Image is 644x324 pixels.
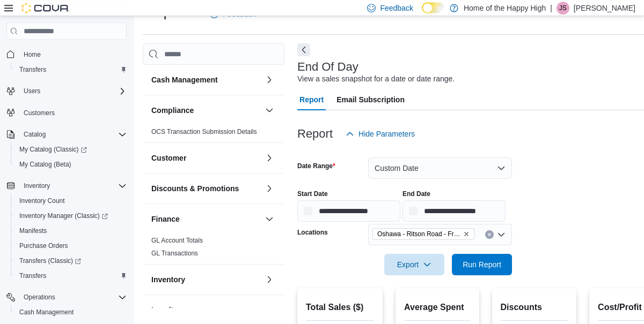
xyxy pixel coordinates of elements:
[297,73,455,85] div: View a sales snapshot for a date or date range.
[263,104,276,117] button: Compliance
[297,200,400,222] input: Press the down key to open a popover containing a calendar.
[15,158,127,171] span: My Catalog (Beta)
[15,194,69,207] a: Inventory Count
[19,145,87,154] span: My Catalog (Classic)
[19,212,108,220] span: Inventory Manager (Classic)
[151,183,239,194] h3: Discounts & Promotions
[422,2,444,13] input: Dark Mode
[19,291,127,304] span: Operations
[19,160,71,169] span: My Catalog (Beta)
[11,253,131,268] a: Transfers (Classic)
[151,237,203,244] a: GL Account Totals
[21,3,70,13] img: Cova
[15,143,127,156] span: My Catalog (Classic)
[19,227,47,235] span: Manifests
[368,157,512,179] button: Custom Date
[11,193,131,208] button: Inventory Count
[297,43,310,56] button: Next
[306,301,374,314] h2: Total Sales ($)
[297,190,328,198] label: Start Date
[263,152,276,164] button: Customer
[15,224,127,237] span: Manifests
[19,242,68,250] span: Purchase Orders
[11,223,131,238] button: Manifests
[24,293,55,302] span: Operations
[297,127,333,140] h3: Report
[151,128,257,135] a: OCS Transaction Submission Details
[263,213,276,225] button: Finance
[19,179,127,192] span: Inventory
[19,257,81,265] span: Transfers (Classic)
[11,62,131,77] button: Transfers
[19,48,45,61] a: Home
[15,306,78,319] a: Cash Management
[15,239,72,252] a: Purchase Orders
[19,107,59,119] a: Customers
[151,274,261,285] button: Inventory
[151,305,178,315] h3: Loyalty
[151,74,261,85] button: Cash Management
[151,249,198,258] span: GL Transactions
[404,301,470,314] h2: Average Spent
[297,228,328,237] label: Locations
[336,89,405,110] span: Email Subscription
[501,301,568,314] h2: Discounts
[19,197,65,205] span: Inventory Count
[2,127,131,142] button: Catalog
[151,127,257,136] span: OCS Transaction Submission Details
[15,158,76,171] a: My Catalog (Beta)
[24,87,40,95] span: Users
[463,259,501,270] span: Run Report
[151,153,261,163] button: Customer
[11,208,131,223] a: Inventory Manager (Classic)
[19,106,127,119] span: Customers
[341,123,419,145] button: Hide Parameters
[11,157,131,172] button: My Catalog (Beta)
[151,105,261,116] button: Compliance
[24,182,50,190] span: Inventory
[557,2,569,14] div: Jessica Sproul
[19,128,127,141] span: Catalog
[402,200,506,222] input: Press the down key to open a popover containing a calendar.
[402,190,430,198] label: End Date
[24,50,41,59] span: Home
[19,179,54,192] button: Inventory
[151,214,180,224] h3: Finance
[463,231,470,237] button: Remove Oshawa - Ritson Road - Friendly Stranger from selection in this group
[143,125,284,142] div: Compliance
[574,2,635,14] p: [PERSON_NAME]
[15,269,127,282] span: Transfers
[151,183,261,194] button: Discounts & Promotions
[391,254,438,275] span: Export
[19,272,46,280] span: Transfers
[297,162,335,170] label: Date Range
[380,3,413,13] span: Feedback
[15,269,50,282] a: Transfers
[485,230,494,239] button: Clear input
[15,194,127,207] span: Inventory Count
[372,228,474,240] span: Oshawa - Ritson Road - Friendly Stranger
[550,2,552,14] p: |
[11,142,131,157] a: My Catalog (Classic)
[15,63,50,76] a: Transfers
[19,47,127,61] span: Home
[464,2,546,14] p: Home of the Happy High
[2,84,131,99] button: Users
[263,273,276,286] button: Inventory
[15,254,85,267] a: Transfers (Classic)
[151,153,186,163] h3: Customer
[19,308,74,317] span: Cash Management
[497,230,506,239] button: Open list of options
[452,254,512,275] button: Run Report
[559,2,567,14] span: JS
[151,250,198,257] a: GL Transactions
[2,290,131,305] button: Operations
[151,105,194,116] h3: Compliance
[24,109,55,117] span: Customers
[15,306,127,319] span: Cash Management
[15,209,112,222] a: Inventory Manager (Classic)
[2,178,131,193] button: Inventory
[2,46,131,62] button: Home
